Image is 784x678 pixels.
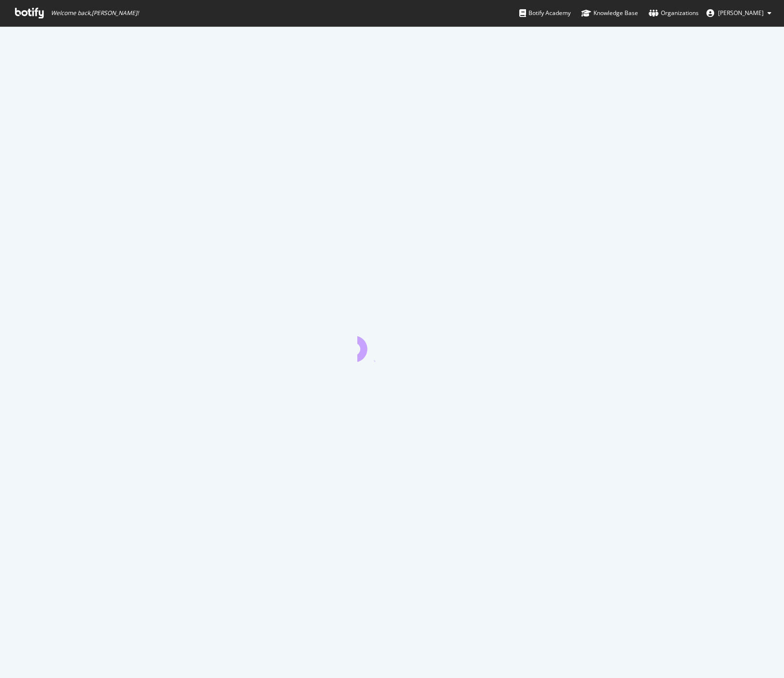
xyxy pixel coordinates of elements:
[718,9,764,17] span: Richard Nazarewicz
[357,327,427,362] div: animation
[51,9,139,17] span: Welcome back, [PERSON_NAME] !
[519,8,571,18] div: Botify Academy
[649,8,699,18] div: Organizations
[699,5,779,21] button: [PERSON_NAME]
[581,8,638,18] div: Knowledge Base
